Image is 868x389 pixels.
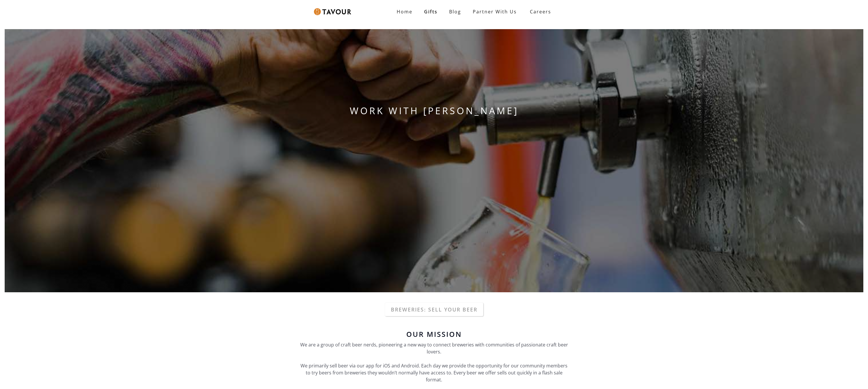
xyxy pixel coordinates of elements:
a: Home [391,6,418,17]
a: Blog [443,6,467,17]
strong: Careers [530,6,551,17]
a: Gifts [418,6,443,17]
h6: Our Mission [297,331,571,338]
a: Careers [523,3,556,20]
a: Partner With Us [467,6,523,17]
strong: Home [397,8,412,15]
a: Breweries: Sell your beer [385,303,483,316]
h1: WORK WITH [PERSON_NAME] [5,104,863,118]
